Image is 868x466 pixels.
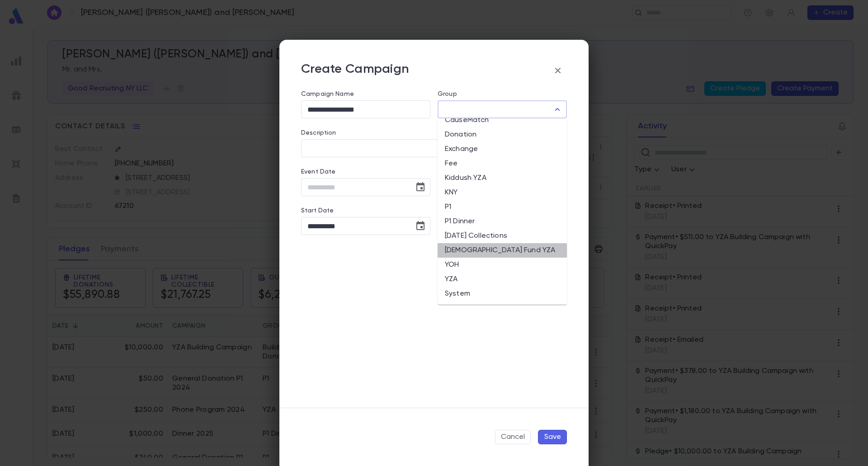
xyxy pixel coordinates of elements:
li: [DEMOGRAPHIC_DATA] Fund YZA [438,243,567,258]
li: P1 [438,200,567,214]
li: Exchange [438,142,567,156]
li: System [438,287,567,301]
button: Choose date [411,178,429,196]
label: Description [301,129,336,137]
li: P1 Dinner [438,214,567,229]
button: Save [538,430,567,444]
label: Event Date [301,168,430,175]
li: Kiddush YZA [438,171,567,185]
label: Start Date [301,207,430,214]
li: Donation [438,127,567,142]
li: YOH [438,258,567,272]
li: [DATE] Collections [438,229,567,243]
button: Cancel [495,430,531,444]
li: YZA [438,272,567,287]
li: CauseMatch [438,113,567,127]
li: KNY [438,185,567,200]
li: Fee [438,156,567,171]
button: Close [551,103,564,116]
label: Group [438,90,457,98]
label: Campaign Name [301,90,354,98]
p: Create Campaign [301,61,409,80]
button: Choose date, selected date is Sep 9, 2025 [411,217,429,235]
